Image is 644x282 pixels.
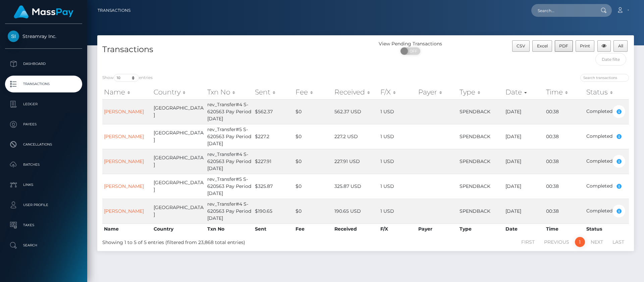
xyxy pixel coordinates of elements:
th: Received: activate to sort column ascending [333,85,379,99]
th: Date: activate to sort column ascending [504,85,544,99]
td: $227.2 [253,124,294,149]
th: Type [458,224,504,234]
td: $0 [294,199,333,224]
a: [PERSON_NAME] [104,109,144,115]
td: 1 USD [379,174,417,199]
td: 227.2 USD [333,124,379,149]
p: Ledger [8,99,79,109]
td: $227.91 [253,149,294,174]
td: rev_Transfer#5 S-620563 Pay Period [DATE] [206,124,253,149]
a: [PERSON_NAME] [104,208,144,214]
td: Completed [585,199,629,224]
td: rev_Transfer#4 S-620563 Pay Period [DATE] [206,149,253,174]
td: 00:38 [544,149,585,174]
td: $0 [294,149,333,174]
td: $190.65 [253,199,294,224]
th: F/X: activate to sort column ascending [379,85,417,99]
a: User Profile [5,197,82,213]
td: Completed [585,174,629,199]
th: Status [585,224,629,234]
span: PDF [559,43,568,48]
input: Search transactions [580,74,629,82]
td: rev_Transfer#4 S-620563 Pay Period [DATE] [206,99,253,124]
th: Name [102,224,152,234]
th: Fee: activate to sort column ascending [294,85,333,99]
div: View Pending Transactions [366,40,455,47]
a: Transactions [5,76,82,92]
td: [GEOGRAPHIC_DATA] [152,199,206,224]
img: Streamray Inc. [8,31,19,42]
td: 00:38 [544,99,585,124]
th: Txn No: activate to sort column ascending [206,85,253,99]
p: Links [8,180,79,190]
p: Payees [8,119,79,129]
a: Payees [5,116,82,133]
td: $0 [294,124,333,149]
th: Txn No [206,224,253,234]
td: 00:38 [544,174,585,199]
button: Excel [532,40,552,52]
a: 1 [575,237,585,247]
td: SPENDBACK [458,174,504,199]
th: Time [544,224,585,234]
td: [DATE] [504,174,544,199]
th: Fee [294,224,333,234]
th: Name: activate to sort column ascending [102,85,152,99]
td: 00:38 [544,199,585,224]
p: Taxes [8,220,79,230]
td: $325.87 [253,174,294,199]
span: All [618,43,623,48]
td: 562.37 USD [333,99,379,124]
th: Payer [417,224,458,234]
td: 190.65 USD [333,199,379,224]
td: rev_Transfer#4 S-620563 Pay Period [DATE] [206,199,253,224]
th: Received [333,224,379,234]
a: Taxes [5,217,82,234]
td: [GEOGRAPHIC_DATA] [152,174,206,199]
td: $0 [294,99,333,124]
a: [PERSON_NAME] [104,183,144,189]
button: Column visibility [597,40,611,52]
a: Search [5,237,82,254]
span: Streamray Inc. [5,33,82,39]
td: 325.87 USD [333,174,379,199]
th: Time: activate to sort column ascending [544,85,585,99]
td: SPENDBACK [458,99,504,124]
td: [DATE] [504,124,544,149]
td: Completed [585,124,629,149]
td: SPENDBACK [458,199,504,224]
button: All [613,40,628,52]
a: [PERSON_NAME] [104,133,144,139]
th: Country [152,224,206,234]
span: Excel [537,43,548,48]
a: Dashboard [5,55,82,72]
label: Show entries [102,74,153,82]
p: User Profile [8,200,79,210]
a: Links [5,176,82,193]
th: Type: activate to sort column ascending [458,85,504,99]
a: Ledger [5,96,82,113]
p: Batches [8,160,79,170]
th: Country: activate to sort column ascending [152,85,206,99]
input: Search... [531,4,594,17]
h4: Transactions [102,44,361,55]
td: 1 USD [379,99,417,124]
td: [DATE] [504,99,544,124]
td: [GEOGRAPHIC_DATA] [152,124,206,149]
span: OFF [404,47,421,55]
input: Date filter [595,53,627,66]
p: Dashboard [8,59,79,69]
span: Print [580,43,590,48]
a: Transactions [98,3,130,17]
a: Cancellations [5,136,82,153]
button: PDF [555,40,573,52]
td: Completed [585,99,629,124]
th: Payer: activate to sort column ascending [417,85,458,99]
td: SPENDBACK [458,124,504,149]
td: SPENDBACK [458,149,504,174]
td: 1 USD [379,149,417,174]
th: Date [504,224,544,234]
td: Completed [585,149,629,174]
td: 00:38 [544,124,585,149]
img: MassPay Logo [14,5,73,18]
